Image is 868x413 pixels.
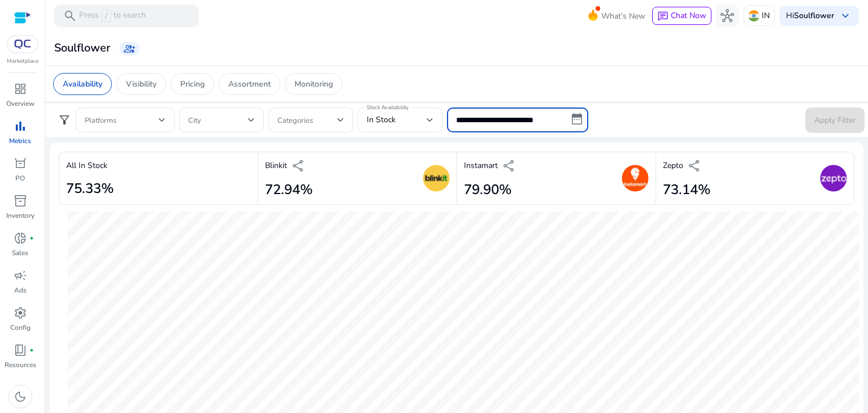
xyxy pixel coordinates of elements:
[14,285,27,295] p: Ads
[367,104,409,111] mat-label: Stock Availability
[14,343,27,357] span: book_4
[10,322,31,333] p: Config
[126,78,157,90] p: Visibility
[14,194,27,208] span: inventory_2
[786,12,834,20] p: Hi
[762,6,770,25] p: IN
[12,40,33,49] img: QC-logo.svg
[5,360,36,370] p: Resources
[652,7,711,25] button: chatChat Now
[721,9,734,23] span: hub
[58,113,71,127] span: filter_alt
[29,348,34,352] span: fiber_manual_record
[66,160,107,171] p: All In Stock
[367,114,396,125] span: In Stock
[63,78,102,90] p: Availability
[839,9,852,23] span: keyboard_arrow_down
[663,182,710,198] h2: 73.14%
[688,159,701,173] span: share
[716,5,739,27] button: hub
[601,6,645,26] span: What's New
[180,78,205,90] p: Pricing
[292,159,305,173] span: share
[6,98,34,109] p: Overview
[14,269,27,282] span: campaign
[7,57,38,66] p: Marketplace
[228,78,271,90] p: Assortment
[63,9,77,23] span: search
[14,157,27,170] span: orders
[119,42,140,55] a: group_add
[294,78,333,90] p: Monitoring
[12,248,28,258] p: Sales
[502,159,516,173] span: share
[14,306,27,320] span: settings
[54,41,110,55] h3: Soulflower
[29,236,34,240] span: fiber_manual_record
[101,10,111,22] span: /
[14,231,27,245] span: donut_small
[6,210,34,221] p: Inventory
[748,10,759,21] img: in.svg
[663,160,683,171] p: Zepto
[671,10,706,21] span: Chat Now
[66,180,114,197] h2: 75.33%
[9,136,31,146] p: Metrics
[265,160,287,171] p: Blinkit
[657,11,669,22] span: chat
[14,119,27,133] span: bar_chart
[794,10,834,21] b: Soulflower
[79,10,146,22] p: Press to search
[14,390,27,403] span: dark_mode
[124,43,135,54] span: group_add
[15,173,25,183] p: PO
[464,160,498,171] p: Instamart
[464,182,516,198] h2: 79.90%
[14,82,27,96] span: dashboard
[265,182,313,198] h2: 72.94%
